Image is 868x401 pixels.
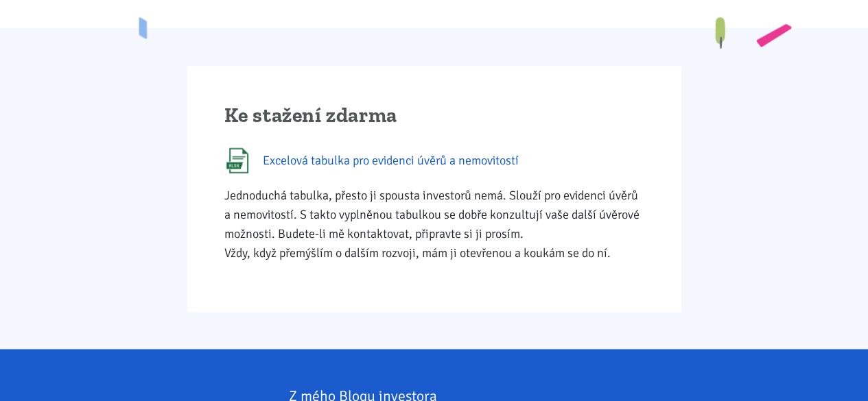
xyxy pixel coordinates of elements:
[224,147,644,173] a: Excelová tabulka pro evidenci úvěrů a nemovitostí
[224,186,644,263] p: Jednoduchá tabulka, přesto ji spousta investorů nemá. Slouží pro evidenci úvěrů a nemovitostí. S ...
[224,147,250,173] img: XLSX (Excel)
[263,151,519,170] span: Excelová tabulka pro evidenci úvěrů a nemovitostí
[224,103,644,129] h2: Ke stažení zdarma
